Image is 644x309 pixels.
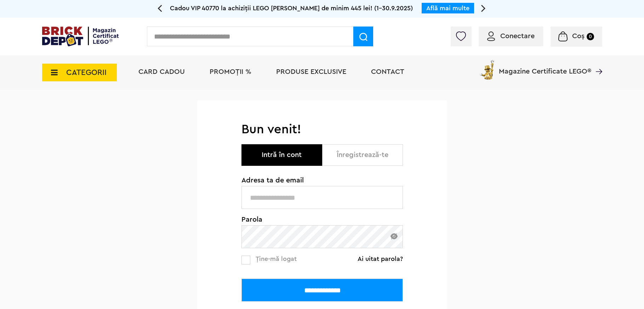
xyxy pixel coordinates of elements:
[587,33,594,40] small: 0
[138,68,185,75] a: Card Cadou
[170,5,413,11] span: Cadou VIP 40770 la achiziții LEGO [PERSON_NAME] de minim 445 lei! (1-30.9.2025)
[210,68,251,75] a: PROMOȚII %
[426,5,469,11] a: Află mai multe
[500,33,535,40] span: Conectare
[241,144,322,166] button: Intră în cont
[241,122,403,137] h1: Bun venit!
[591,59,602,66] a: Magazine Certificate LEGO®
[241,177,403,184] span: Adresa ta de email
[66,69,107,76] span: CATEGORII
[322,144,403,166] button: Înregistrează-te
[572,33,585,40] span: Coș
[256,256,297,262] span: Ține-mă logat
[499,59,591,75] span: Magazine Certificate LEGO®
[487,33,535,40] a: Conectare
[241,216,403,223] span: Parola
[276,68,346,75] a: Produse exclusive
[358,255,403,262] a: Ai uitat parola?
[371,68,404,75] a: Contact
